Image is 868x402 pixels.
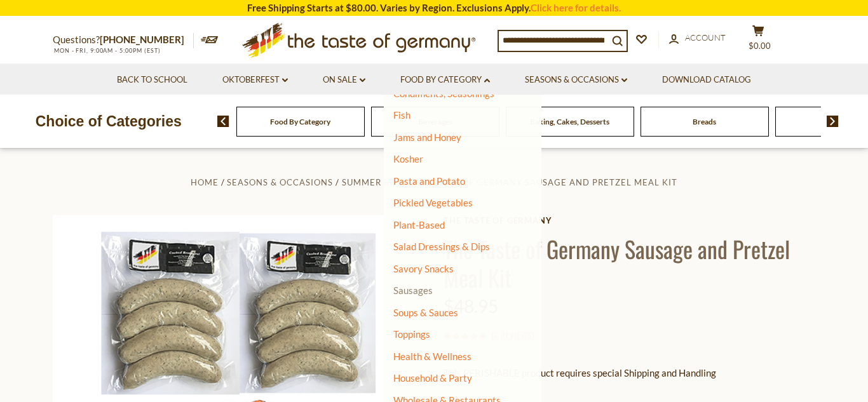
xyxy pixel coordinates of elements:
a: Jams and Honey [393,131,461,143]
a: Seasons & Occasions [227,177,333,187]
a: Oktoberfest [222,73,288,87]
a: On Sale [323,73,365,87]
button: $0.00 [739,25,777,57]
a: Seasons & Occasions [525,73,627,87]
a: Health & Wellness [393,347,471,365]
a: Download Catalog [662,73,751,87]
a: Soups & Sauces [393,307,458,318]
a: Sausages [393,285,433,296]
a: The Taste of Germany Sausage and Pretzel Meal Kit [410,177,677,187]
h1: The Taste of Germany Sausage and Pretzel Meal Kit [444,234,815,291]
a: Salad Dressings & Dips [393,241,490,252]
a: Toppings [393,328,430,340]
a: Savory Snacks [393,263,454,274]
a: Click here for details. [531,2,621,13]
a: Household & Party [393,369,472,387]
span: MON - FRI, 9:00AM - 5:00PM (EST) [53,47,161,54]
a: Home [191,177,219,187]
a: Pickled Vegetables [393,197,473,208]
a: [PHONE_NUMBER] [100,34,184,45]
span: $0.00 [749,41,771,51]
img: previous arrow [217,116,229,127]
a: Account [669,31,726,45]
p: This PERISHABLE product requires special Shipping and Handling [444,365,815,381]
a: Food By Category [270,117,330,126]
a: Food By Category [400,73,490,87]
a: Baking, Cakes, Desserts [530,117,609,126]
a: Breads [693,117,716,126]
p: Questions? [53,32,194,48]
a: Fish [393,109,410,121]
img: next arrow [827,116,839,127]
a: Summer BBQ [342,177,402,187]
a: Plant-Based [393,219,445,231]
a: The Taste of Germany [444,215,815,225]
a: Pasta and Potato [393,175,465,187]
span: Account [685,32,726,43]
a: Back to School [117,73,187,87]
a: Kosher [393,153,423,164]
